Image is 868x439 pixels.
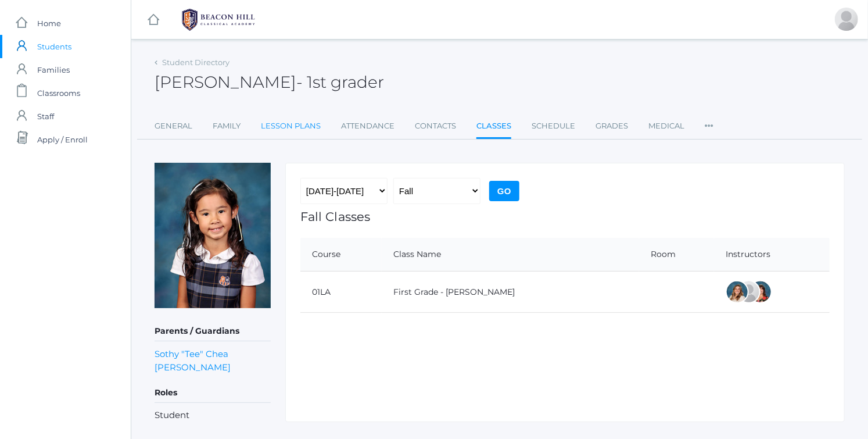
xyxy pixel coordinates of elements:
[489,181,519,201] input: Go
[155,163,271,308] img: Whitney Chea
[37,35,71,58] span: Students
[300,210,830,223] h1: Fall Classes
[726,280,749,304] div: Liv Barber
[155,322,271,341] h5: Parents / Guardians
[261,115,321,138] a: Lesson Plans
[155,383,271,403] h5: Roles
[300,238,382,272] th: Course
[737,280,761,304] div: Jaimie Watson
[415,115,456,138] a: Contacts
[341,115,394,138] a: Attendance
[382,238,639,272] th: Class Name
[37,105,54,128] span: Staff
[37,81,80,105] span: Classrooms
[155,347,228,361] a: Sothy "Tee" Chea
[155,409,271,422] li: Student
[300,272,382,313] td: 01LA
[476,115,511,140] a: Classes
[296,72,384,92] span: - 1st grader
[596,115,628,138] a: Grades
[213,115,241,138] a: Family
[155,73,384,91] h2: [PERSON_NAME]
[714,238,830,272] th: Instructors
[155,361,231,374] a: [PERSON_NAME]
[835,8,858,31] div: Lisa Chea
[37,12,61,35] span: Home
[532,115,575,138] a: Schedule
[155,115,192,138] a: General
[393,287,515,297] a: First Grade - [PERSON_NAME]
[749,280,772,304] div: Heather Wallock
[648,115,684,138] a: Medical
[37,128,88,151] span: Apply / Enroll
[37,58,70,81] span: Families
[639,238,714,272] th: Room
[162,58,229,67] a: Student Directory
[175,5,262,34] img: 1_BHCALogos-05.png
